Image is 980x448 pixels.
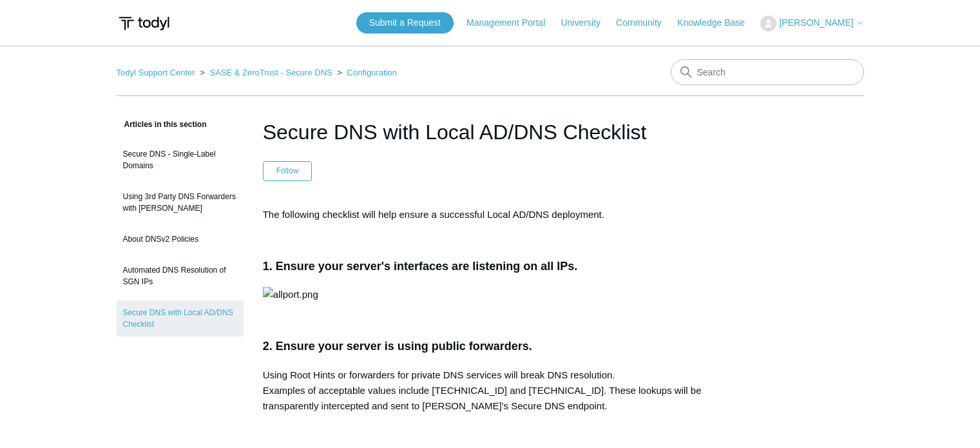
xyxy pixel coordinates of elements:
[117,12,171,35] img: Todyl Support Center Help Center home page
[760,15,863,32] button: [PERSON_NAME]
[671,59,864,85] input: Search
[209,68,332,77] a: SASE & ZeroTrust - Secure DNS
[117,258,244,294] a: Automated DNS Resolution of SGN IPs
[263,257,718,276] h3: 1. Ensure your server's interfaces are listening on all IPs.
[263,337,718,356] h3: 2. Ensure your server is using public forwarders.
[347,68,397,77] a: Configuration
[561,16,613,30] a: University
[117,120,207,129] span: Articles in this section
[616,16,675,30] a: Community
[117,184,244,220] a: Using 3rd Party DNS Forwarders with [PERSON_NAME]
[117,68,198,77] li: Todyl Support Center
[263,117,718,148] h1: Secure DNS with Local AD/DNS Checklist
[356,12,454,34] a: Submit a Request
[334,68,397,77] li: Configuration
[263,367,718,414] p: Using Root Hints or forwarders for private DNS services will break DNS resolution. Examples of ac...
[677,16,758,30] a: Knowledge Base
[117,142,244,178] a: Secure DNS - Single-Label Domains
[263,161,312,180] button: Follow Article
[779,17,853,28] span: [PERSON_NAME]
[197,68,334,77] li: SASE & ZeroTrust - Secure DNS
[263,287,318,302] img: allport.png
[263,207,718,222] p: The following checklist will help ensure a successful Local AD/DNS deployment.
[117,68,195,77] a: Todyl Support Center
[117,300,244,336] a: Secure DNS with Local AD/DNS Checklist
[117,227,244,251] a: About DNSv2 Policies
[466,16,558,30] a: Management Portal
